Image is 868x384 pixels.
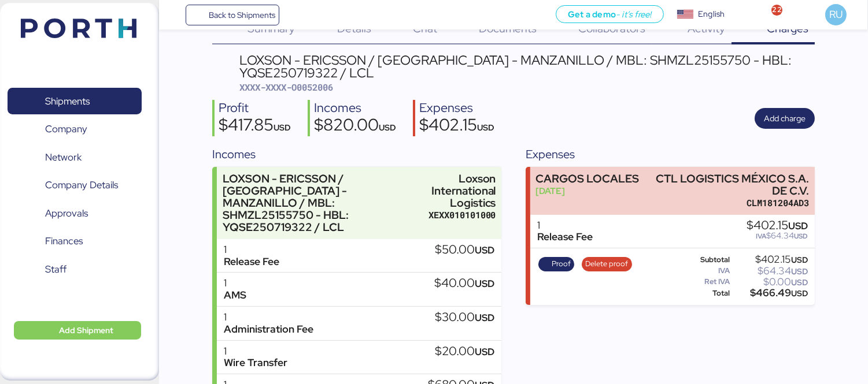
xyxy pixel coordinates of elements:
span: USD [475,311,494,324]
div: English [698,8,725,20]
div: Incomes [314,100,396,117]
span: Add charge [764,111,806,125]
span: Finances [45,233,83,249]
span: USD [788,219,808,232]
a: Back to Shipments [186,5,280,25]
span: Add Shipment [59,323,113,337]
div: Ret IVA [683,278,730,286]
span: Company Details [45,177,118,193]
span: IVA [756,232,766,241]
div: Administration Fee [224,323,313,335]
span: USD [791,255,808,265]
div: XEXX010101000 [429,209,496,221]
span: USD [477,122,494,133]
span: Network [45,149,82,166]
a: Company [8,116,142,143]
div: Wire Transfer [224,357,287,369]
div: IVA [683,267,730,275]
a: Approvals [8,200,142,226]
span: Summary [248,21,295,36]
a: Shipments [8,88,142,114]
button: Add Shipment [14,321,141,340]
div: $0.00 [733,278,808,286]
button: Menu [166,5,186,25]
span: Charges [767,21,808,36]
a: Company Details [8,172,142,199]
div: $466.49 [733,289,808,297]
div: Profit [219,100,291,117]
div: CTL LOGISTICS MÉXICO S.A. DE C.V. [645,173,810,197]
span: USD [794,232,808,241]
div: $64.34 [733,267,808,275]
div: 1 [537,219,593,232]
div: $402.15 [733,255,808,264]
div: 1 [224,277,246,289]
span: Documents [479,21,537,36]
div: Expenses [526,146,815,163]
span: Activity [688,21,725,36]
div: CARGOS LOCALES [535,173,639,185]
div: $417.85 [219,117,291,136]
div: Release Fee [224,256,279,268]
span: Delete proof [585,258,628,270]
div: AMS [224,289,246,301]
span: Proof [552,258,571,270]
div: 1 [224,345,287,357]
span: RU [829,7,843,22]
span: XXXX-XXXX-O0052006 [239,81,333,93]
div: Subtotal [683,256,730,264]
a: Finances [8,228,142,255]
div: LOXSON - ERICSSON / [GEOGRAPHIC_DATA] - MANZANILLO / MBL: SHMZL25155750 - HBL: YQSE250719322 / LCL [223,173,423,234]
button: Proof [538,257,574,272]
span: Staff [45,261,67,278]
div: $820.00 [314,117,396,136]
span: USD [791,266,808,277]
a: Staff [8,256,142,282]
span: Chat [413,21,437,36]
div: [DATE] [535,185,639,197]
div: $50.00 [435,244,494,256]
div: CLM181204AD3 [645,197,810,209]
button: Delete proof [582,257,632,272]
a: Network [8,144,142,170]
span: Shipments [45,93,90,110]
div: $402.15 [419,117,494,136]
div: 1 [224,311,313,323]
span: USD [274,122,291,133]
div: $402.15 [747,219,808,232]
div: LOXSON - ERICSSON / [GEOGRAPHIC_DATA] - MANZANILLO / MBL: SHMZL25155750 - HBL: YQSE250719322 / LCL [239,54,815,80]
span: Details [337,21,371,36]
div: Loxson International Logistics [429,173,496,209]
div: Release Fee [537,231,593,243]
div: $64.34 [747,232,808,240]
span: USD [475,277,494,290]
div: Total [683,289,730,297]
span: USD [475,244,494,256]
span: USD [379,122,396,133]
div: $40.00 [434,277,494,290]
div: 1 [224,244,279,256]
span: Collaborators [578,21,645,36]
span: USD [475,345,494,358]
div: $20.00 [435,345,494,358]
span: Back to Shipments [209,8,275,22]
div: $30.00 [435,311,494,324]
div: Incomes [212,146,501,163]
span: Company [45,121,87,137]
span: USD [791,277,808,288]
span: Approvals [45,205,88,222]
div: Expenses [419,100,494,117]
span: USD [791,288,808,299]
button: Add charge [755,108,815,129]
